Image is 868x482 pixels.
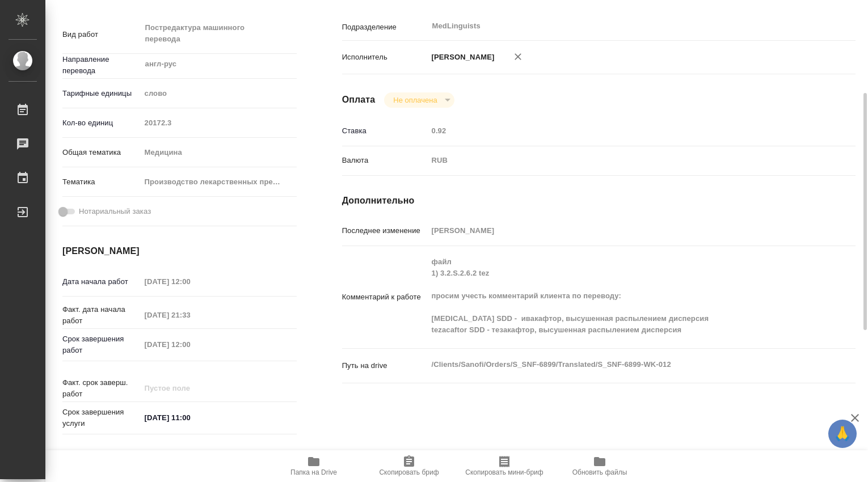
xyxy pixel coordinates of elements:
input: Пустое поле [141,336,240,353]
div: Не оплачена [384,92,454,108]
div: Производство лекарственных препаратов [141,172,297,192]
div: Медицина [141,143,297,162]
div: слово [141,84,297,103]
p: Исполнитель [342,52,428,63]
p: Путь на drive [342,360,428,371]
p: Факт. срок заверш. работ [62,377,141,400]
input: Пустое поле [141,115,297,131]
p: Срок завершения работ [62,333,141,356]
span: 🙏 [833,422,852,446]
button: Обновить файлы [552,450,647,482]
h4: Оплата [342,93,376,107]
button: Папка на Drive [266,450,361,482]
p: Кол-во единиц [62,117,141,129]
span: Нотариальный заказ [79,206,151,217]
input: Пустое поле [428,122,813,139]
p: Ставка [342,125,428,137]
textarea: файл 1) 3.2.S.2.6.2 tez просим учесть комментарий клиента по переводу: [MEDICAL_DATA] SDD - ивака... [428,252,813,340]
button: Удалить исполнителя [505,44,530,69]
h4: [PERSON_NAME] [62,244,297,258]
p: Вид работ [62,29,141,40]
p: Последнее изменение [342,225,428,236]
button: Скопировать бриф [361,450,457,482]
input: Пустое поле [428,222,813,239]
span: Скопировать мини-бриф [465,468,543,476]
p: Срок завершения услуги [62,407,141,429]
h4: Дополнительно [342,194,856,208]
p: Тарифные единицы [62,88,141,99]
textarea: /Clients/Sanofi/Orders/S_SNF-6899/Translated/S_SNF-6899-WK-012 [428,355,813,374]
p: Направление перевода [62,54,141,77]
input: Пустое поле [141,273,240,290]
input: Пустое поле [141,380,240,396]
p: Валюта [342,155,428,166]
div: RUB [428,151,813,170]
span: Скопировать бриф [379,468,439,476]
span: Обновить файлы [572,468,627,476]
p: Тематика [62,176,141,188]
button: 🙏 [828,420,857,448]
button: Скопировать мини-бриф [457,450,552,482]
p: Общая тематика [62,147,141,158]
span: Папка на Drive [290,468,337,476]
p: [PERSON_NAME] [428,52,495,63]
button: Не оплачена [390,95,440,105]
p: Дата начала работ [62,276,141,287]
input: Пустое поле [141,307,240,323]
input: ✎ Введи что-нибудь [141,409,240,426]
p: Комментарий к работе [342,291,428,303]
p: Факт. дата начала работ [62,304,141,327]
p: Подразделение [342,22,428,33]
